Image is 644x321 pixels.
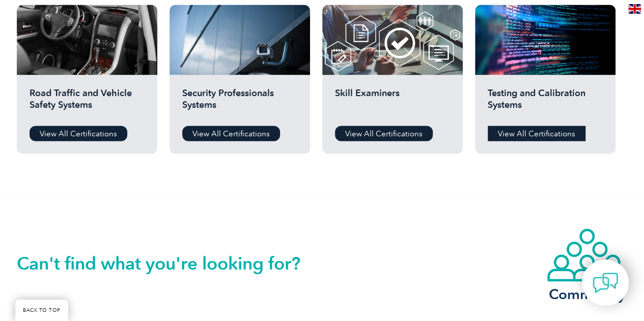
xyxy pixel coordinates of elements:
[30,126,127,141] a: View All Certifications
[182,87,297,118] h2: Security Professionals Systems
[488,87,603,118] h2: Testing and Calibration Systems
[546,287,628,300] h3: Community
[546,227,628,282] img: icon-community.webp
[182,126,280,141] a: View All Certifications
[17,255,322,271] h2: Can't find what you're looking for?
[335,87,450,118] h2: Skill Examiners
[546,227,628,300] a: Community
[488,126,585,141] a: View All Certifications
[335,126,433,141] a: View All Certifications
[15,300,68,321] a: BACK TO TOP
[30,87,145,118] h2: Road Traffic and Vehicle Safety Systems
[628,4,641,14] img: en
[593,270,618,296] img: contact-chat.png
